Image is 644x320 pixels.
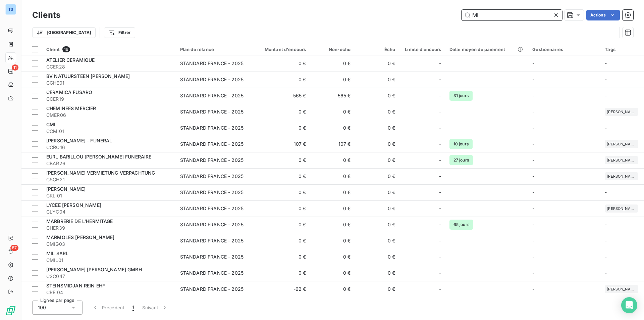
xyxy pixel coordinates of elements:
[439,205,441,212] span: -
[532,93,534,98] span: -
[180,47,246,52] div: Plan de relance
[104,27,135,38] button: Filtrer
[605,254,607,260] span: -
[605,270,607,276] span: -
[180,254,244,260] div: STANDARD FRANCE - 2025
[46,144,172,151] span: CCRO16
[46,63,172,70] span: CCER28
[621,297,637,313] div: Open Intercom Messenger
[46,122,55,127] span: CMI
[439,141,441,147] span: -
[5,305,16,316] img: Logo LeanPay
[180,237,244,244] div: STANDARD FRANCE - 2025
[355,88,399,104] td: 0 €
[605,222,607,227] span: -
[439,108,441,115] span: -
[605,189,607,195] span: -
[355,184,399,200] td: 0 €
[46,154,152,159] span: EURL BARILLOU [PERSON_NAME] FUNERAIRE
[46,273,172,280] span: CSC047
[607,207,636,211] span: [PERSON_NAME]
[532,270,534,276] span: -
[46,112,172,119] span: CMER06
[46,128,172,135] span: CCMI01
[310,233,355,249] td: 0 €
[310,200,355,217] td: 0 €
[310,152,355,168] td: 0 €
[310,265,355,281] td: 0 €
[532,238,534,243] span: -
[310,55,355,72] td: 0 €
[439,270,441,276] span: -
[439,157,441,164] span: -
[310,217,355,233] td: 0 €
[314,47,351,52] div: Non-échu
[132,304,134,311] span: 1
[532,109,534,115] span: -
[355,217,399,233] td: 0 €
[250,55,310,72] td: 0 €
[439,92,441,99] span: -
[10,245,18,251] span: 57
[355,136,399,152] td: 0 €
[532,205,534,211] span: -
[355,120,399,136] td: 0 €
[532,222,534,227] span: -
[38,304,46,311] span: 100
[32,27,96,38] button: [GEOGRAPHIC_DATA]
[355,55,399,72] td: 0 €
[605,60,607,66] span: -
[403,47,441,52] div: Limite d’encours
[439,189,441,196] span: -
[439,286,441,292] span: -
[605,93,607,98] span: -
[310,249,355,265] td: 0 €
[180,173,244,180] div: STANDARD FRANCE - 2025
[250,281,310,297] td: -62 €
[355,249,399,265] td: 0 €
[180,92,244,99] div: STANDARD FRANCE - 2025
[46,80,172,86] span: CGHE01
[359,47,395,52] div: Échu
[355,233,399,249] td: 0 €
[310,184,355,200] td: 0 €
[532,254,534,260] span: -
[46,176,172,183] span: CSCH21
[355,152,399,168] td: 0 €
[128,301,138,315] button: 1
[355,200,399,217] td: 0 €
[46,241,172,247] span: CMIG03
[180,76,244,83] div: STANDARD FRANCE - 2025
[310,104,355,120] td: 0 €
[62,46,70,52] span: 16
[250,120,310,136] td: 0 €
[310,136,355,152] td: 107 €
[607,174,636,178] span: [PERSON_NAME]
[532,125,534,131] span: -
[310,72,355,88] td: 0 €
[439,125,441,131] span: -
[607,287,636,291] span: [PERSON_NAME]
[355,72,399,88] td: 0 €
[462,10,562,20] input: Rechercher
[180,108,244,115] div: STANDARD FRANCE - 2025
[250,152,310,168] td: 0 €
[5,4,16,15] div: TS
[355,168,399,184] td: 0 €
[46,257,172,264] span: CMIL01
[586,10,620,20] button: Actions
[532,141,534,147] span: -
[180,60,244,67] div: STANDARD FRANCE - 2025
[180,286,244,292] div: STANDARD FRANCE - 2025
[449,220,473,230] span: 65 jours
[605,125,607,131] span: -
[250,249,310,265] td: 0 €
[46,267,142,272] span: [PERSON_NAME] [PERSON_NAME] GMBH
[310,281,355,297] td: 0 €
[46,160,172,167] span: CBAR26
[32,9,60,21] h3: Clients
[449,91,473,101] span: 31 jours
[46,202,101,208] span: LYCEE [PERSON_NAME]
[46,192,172,199] span: CKLI01
[532,189,534,195] span: -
